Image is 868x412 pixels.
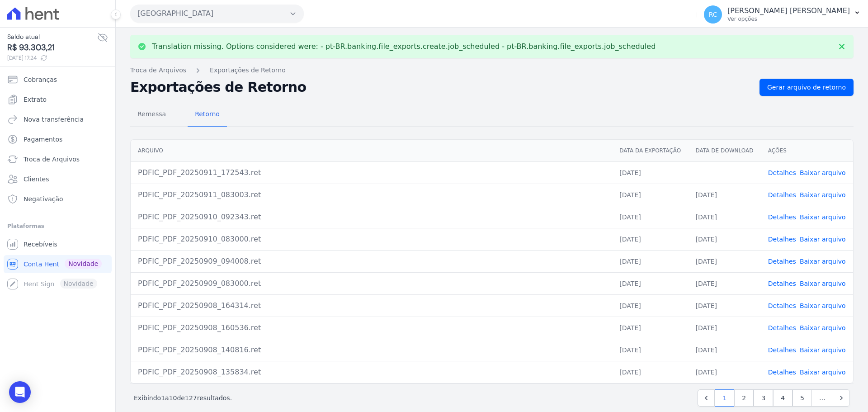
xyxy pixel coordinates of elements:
a: Baixar arquivo [800,258,846,265]
a: Negativação [4,190,112,208]
a: Previous [698,389,715,407]
span: Clientes [24,175,49,184]
a: 3 [754,389,773,407]
a: Baixar arquivo [800,236,846,243]
div: PDFIC_PDF_20250909_083000.ret [138,278,605,289]
div: Plataformas [7,221,108,232]
a: Baixar arquivo [800,191,846,199]
td: [DATE] [689,317,761,339]
nav: Breadcrumb [130,66,854,75]
th: Data de Download [689,140,761,162]
a: Detalhes [768,258,796,265]
span: 127 [185,394,197,402]
h2: Exportações de Retorno [130,81,752,94]
a: Conta Hent Novidade [4,255,112,273]
span: R$ 93.303,21 [7,42,97,54]
div: PDFIC_PDF_20250908_160536.ret [138,322,605,333]
button: RC [PERSON_NAME] [PERSON_NAME] Ver opções [697,2,868,27]
a: Baixar arquivo [800,302,846,309]
a: Cobranças [4,71,112,89]
a: Detalhes [768,236,796,243]
a: Detalhes [768,280,796,287]
a: Extrato [4,90,112,109]
td: [DATE] [689,184,761,206]
td: [DATE] [612,294,688,317]
span: 1 [161,394,165,402]
span: Troca de Arquivos [24,155,80,164]
th: Data da Exportação [612,140,688,162]
div: PDFIC_PDF_20250910_083000.ret [138,234,605,245]
a: Detalhes [768,346,796,354]
td: [DATE] [612,228,688,250]
button: [GEOGRAPHIC_DATA] [130,5,304,23]
a: 4 [773,389,793,407]
p: Exibindo a de resultados. [134,393,232,403]
a: Detalhes [768,324,796,331]
td: [DATE] [612,161,688,184]
a: Clientes [4,170,112,188]
span: [DATE] 17:24 [7,54,97,62]
a: Baixar arquivo [800,169,846,176]
td: [DATE] [689,294,761,317]
a: 2 [734,389,754,407]
a: Baixar arquivo [800,369,846,376]
span: Negativação [24,194,63,204]
a: Nova transferência [4,110,112,128]
td: [DATE] [612,250,688,272]
div: PDFIC_PDF_20250909_094008.ret [138,256,605,267]
span: 10 [169,394,177,402]
td: [DATE] [612,361,688,383]
span: Saldo atual [7,32,97,42]
td: [DATE] [612,184,688,206]
span: … [811,389,833,407]
span: RC [709,11,717,18]
a: Detalhes [768,302,796,309]
span: Novidade [65,259,102,269]
td: [DATE] [689,339,761,361]
p: Translation missing. Options considered were: - pt-BR.banking.file_exports.create.job_scheduled -... [152,42,656,51]
div: PDFIC_PDF_20250908_135834.ret [138,367,605,378]
span: Remessa [132,105,171,123]
a: Detalhes [768,369,796,376]
div: PDFIC_PDF_20250908_164314.ret [138,300,605,311]
span: Recebíveis [24,240,57,249]
span: Pagamentos [24,135,62,144]
td: [DATE] [689,361,761,383]
div: PDFIC_PDF_20250911_172543.ret [138,167,605,178]
div: Open Intercom Messenger [9,381,31,403]
p: [PERSON_NAME] [PERSON_NAME] [727,6,850,15]
a: Retorno [188,103,227,127]
a: 5 [793,389,812,407]
span: Retorno [189,105,225,123]
span: Extrato [24,95,47,104]
a: Recebíveis [4,235,112,253]
span: Cobranças [24,75,57,84]
div: PDFIC_PDF_20250910_092343.ret [138,212,605,223]
span: Nova transferência [24,115,84,124]
a: Gerar arquivo de retorno [759,79,854,96]
a: Detalhes [768,169,796,176]
td: [DATE] [612,206,688,228]
td: [DATE] [689,250,761,272]
a: Baixar arquivo [800,213,846,221]
div: PDFIC_PDF_20250911_083003.ret [138,189,605,200]
th: Ações [761,140,853,162]
td: [DATE] [689,272,761,294]
nav: Sidebar [7,71,108,293]
p: Ver opções [727,15,850,23]
a: Troca de Arquivos [130,66,186,75]
td: [DATE] [612,272,688,294]
a: Exportações de Retorno [210,66,286,75]
th: Arquivo [131,140,612,162]
a: Next [833,389,850,407]
a: 1 [715,389,734,407]
a: Pagamentos [4,130,112,148]
a: Baixar arquivo [800,280,846,287]
span: Conta Hent [24,260,59,269]
td: [DATE] [689,206,761,228]
a: Baixar arquivo [800,346,846,354]
a: Baixar arquivo [800,324,846,331]
span: Gerar arquivo de retorno [767,83,846,92]
td: [DATE] [612,339,688,361]
td: [DATE] [689,228,761,250]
